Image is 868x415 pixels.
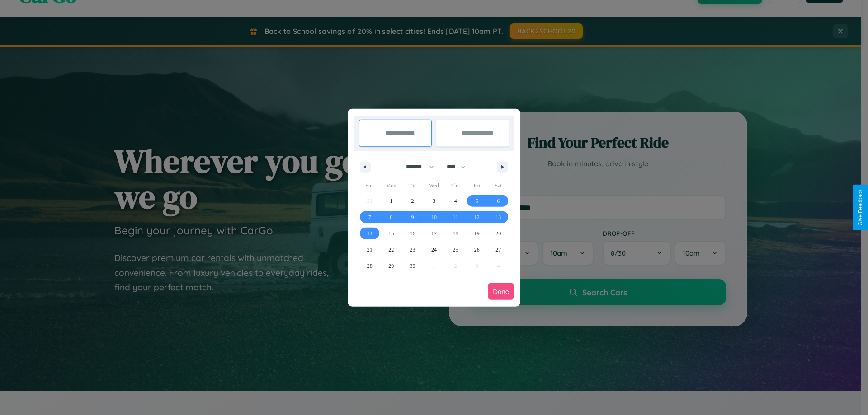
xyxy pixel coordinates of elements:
span: Wed [423,178,444,193]
span: 16 [410,225,415,242]
button: 30 [402,258,423,274]
button: 20 [488,225,509,242]
span: Sat [488,178,509,193]
span: 10 [431,209,437,225]
button: 26 [466,242,487,258]
span: 23 [410,242,415,258]
button: 29 [380,258,401,274]
span: 7 [368,209,371,225]
div: Give Feedback [857,189,863,226]
button: 22 [380,242,401,258]
span: 27 [495,242,501,258]
span: 14 [367,225,373,242]
button: 17 [423,225,444,242]
span: 30 [410,258,415,274]
span: 3 [433,193,435,209]
button: Done [488,283,514,300]
button: 24 [423,242,444,258]
button: 10 [423,209,444,225]
button: 15 [380,225,401,242]
button: 8 [380,209,401,225]
button: 1 [380,193,401,209]
span: 9 [411,209,414,225]
span: 13 [495,209,501,225]
button: 19 [466,225,487,242]
span: 26 [474,242,480,258]
button: 25 [445,242,466,258]
span: Tue [402,178,423,193]
span: 8 [390,209,392,225]
span: 25 [453,242,458,258]
button: 11 [445,209,466,225]
span: Thu [445,178,466,193]
button: 7 [359,209,380,225]
button: 23 [402,242,423,258]
button: 3 [423,193,444,209]
button: 2 [402,193,423,209]
span: 17 [431,225,437,242]
button: 21 [359,242,380,258]
span: 6 [497,193,500,209]
button: 18 [445,225,466,242]
span: 29 [388,258,394,274]
span: 11 [453,209,458,225]
span: 24 [431,242,437,258]
span: Sun [359,178,380,193]
button: 27 [488,242,509,258]
button: 9 [402,209,423,225]
span: 12 [474,209,480,225]
button: 4 [445,193,466,209]
span: 4 [454,193,457,209]
span: 21 [367,242,373,258]
span: 1 [390,193,392,209]
span: 5 [476,193,478,209]
button: 16 [402,225,423,242]
span: 19 [474,225,480,242]
button: 28 [359,258,380,274]
span: 15 [388,225,394,242]
span: 2 [411,193,414,209]
span: 20 [495,225,501,242]
button: 13 [488,209,509,225]
button: 14 [359,225,380,242]
span: Fri [466,178,487,193]
span: 18 [453,225,458,242]
span: 22 [388,242,394,258]
button: 12 [466,209,487,225]
button: 5 [466,193,487,209]
span: 28 [367,258,373,274]
button: 6 [488,193,509,209]
span: Mon [380,178,401,193]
